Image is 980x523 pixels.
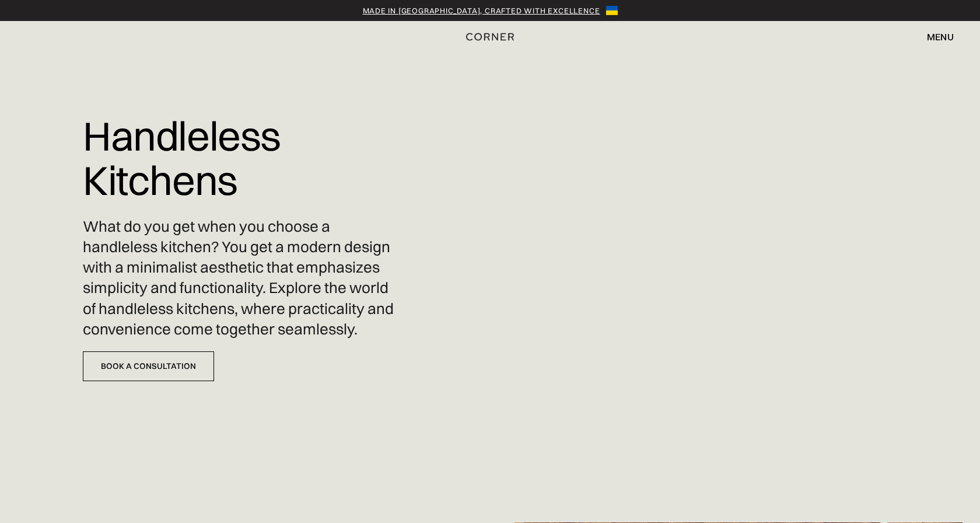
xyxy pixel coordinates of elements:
p: What do you get when you choose a handleless kitchen? You get a modern design with a minimalist a... [83,217,400,340]
a: Made in [GEOGRAPHIC_DATA], crafted with excellence [363,5,600,16]
a: Book a Consultation [83,351,214,381]
div: menu [927,32,954,41]
h1: Handleless Kitchens [83,105,400,211]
